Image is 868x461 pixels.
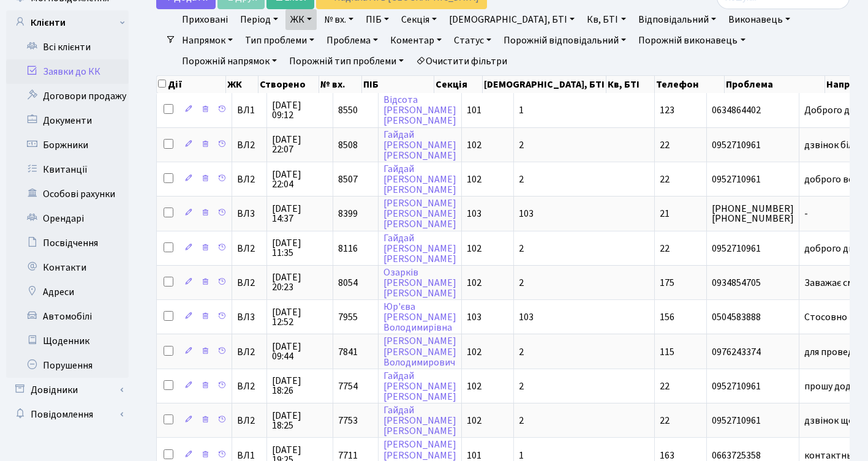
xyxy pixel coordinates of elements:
span: 8399 [338,207,358,220]
th: ЖК [226,76,259,93]
a: Порожній відповідальний [499,30,631,51]
a: Порожній виконавець [633,30,750,51]
span: 2 [519,242,524,255]
th: Телефон [655,76,725,93]
span: [DATE] 18:25 [272,411,328,430]
span: 22 [660,414,670,427]
a: Автомобілі [6,304,129,329]
span: 2 [519,414,524,427]
a: Гайдай[PERSON_NAME][PERSON_NAME] [383,231,456,266]
span: 0976243374 [712,347,794,357]
span: 22 [660,138,670,152]
a: № вх. [319,9,358,30]
span: 8550 [338,103,358,117]
a: [DEMOGRAPHIC_DATA], БТІ [444,9,579,30]
a: Юр'єва[PERSON_NAME]Володимирівна [383,300,456,334]
span: 175 [660,276,674,290]
th: Проблема [725,76,825,93]
a: Посвідчення [6,231,129,255]
span: 102 [467,276,481,290]
a: Порушення [6,353,129,378]
span: [DATE] 09:44 [272,342,328,361]
span: 21 [660,207,670,220]
span: ВЛ2 [237,174,262,184]
a: Клієнти [6,10,129,35]
span: 102 [467,242,481,255]
a: Гайдай[PERSON_NAME][PERSON_NAME] [383,369,456,403]
a: Озарків[PERSON_NAME][PERSON_NAME] [383,266,456,300]
a: Довідники [6,378,129,402]
a: Проблема [322,30,383,51]
span: ВЛ2 [237,416,262,425]
a: Період [235,9,283,30]
span: 2 [519,276,524,290]
a: Очистити фільтри [411,51,512,72]
span: ВЛ3 [237,209,262,219]
a: Договори продажу [6,84,129,108]
span: 0952710961 [712,174,794,184]
span: [DATE] 20:23 [272,272,328,292]
span: 103 [519,207,534,220]
span: 0952710961 [712,244,794,253]
a: ПІБ [361,9,394,30]
a: Особові рахунки [6,182,129,206]
span: 22 [660,173,670,186]
th: № вх. [319,76,362,93]
a: Тип проблеми [240,30,319,51]
span: 102 [467,173,481,186]
span: 22 [660,380,670,393]
a: Гайдай[PERSON_NAME][PERSON_NAME] [383,162,456,197]
th: ПІБ [362,76,434,93]
th: Секція [434,76,483,93]
a: ЖК [285,9,317,30]
a: Всі клієнти [6,35,129,59]
span: [DATE] 22:07 [272,135,328,154]
a: Порожній тип проблеми [284,51,409,72]
a: Відповідальний [633,9,721,30]
a: Приховані [177,9,233,30]
span: 8508 [338,138,358,152]
span: 2 [519,345,524,359]
a: Боржники [6,133,129,157]
a: Заявки до КК [6,59,129,84]
th: [DEMOGRAPHIC_DATA], БТІ [483,76,606,93]
span: 1 [519,103,524,117]
span: ВЛ3 [237,312,262,322]
span: ВЛ2 [237,347,262,357]
span: ВЛ2 [237,244,262,253]
span: ВЛ2 [237,381,262,391]
a: Виконавець [723,9,795,30]
span: 0952710961 [712,416,794,425]
span: ВЛ1 [237,105,262,115]
span: [DATE] 14:37 [272,204,328,223]
a: Контакти [6,255,129,280]
a: Щоденник [6,329,129,353]
a: Коментар [385,30,447,51]
a: Напрямок [177,30,238,51]
a: [PERSON_NAME][PERSON_NAME][PERSON_NAME] [383,197,456,231]
span: 8507 [338,173,358,186]
a: Документи [6,108,129,133]
span: 22 [660,242,670,255]
a: Орендарі [6,206,129,231]
span: 7754 [338,380,358,393]
span: [DATE] 22:04 [272,170,328,189]
span: [PHONE_NUMBER] [PHONE_NUMBER] [712,204,794,223]
a: Квитанції [6,157,129,182]
span: 101 [467,103,481,117]
span: 0504583888 [712,312,794,322]
span: 0952710961 [712,140,794,150]
span: 0663725358 [712,451,794,460]
span: 123 [660,103,674,117]
span: 2 [519,173,524,186]
span: ВЛ2 [237,140,262,150]
span: 0952710961 [712,381,794,391]
span: [DATE] 09:12 [272,100,328,120]
th: Дії [157,76,226,93]
span: ВЛ1 [237,451,262,460]
span: 0934854705 [712,278,794,288]
span: 102 [467,138,481,152]
span: 115 [660,345,674,359]
span: 103 [467,310,481,324]
span: 0634864402 [712,105,794,115]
